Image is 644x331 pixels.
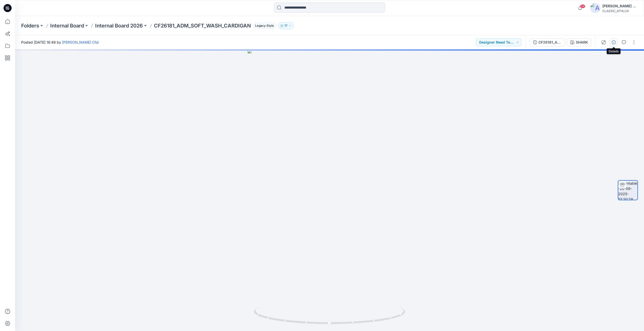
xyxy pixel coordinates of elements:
div: CF26181_ADM_SOFT_WASH_CARDIGAN [539,40,562,45]
img: turntable-26-09-2025-13:20:28 [618,181,637,200]
a: Folders [21,22,39,29]
span: Legacy Style [253,23,276,29]
span: Posted [DATE] 18:49 by [21,40,99,45]
button: Details [610,38,618,46]
span: 54 [580,4,585,8]
button: CF26181_ADM_SOFT_WASH_CARDIGAN [530,38,565,46]
img: avatar [590,3,600,13]
p: 17 [284,23,287,28]
a: Internal Board 2026 [95,22,143,29]
div: [PERSON_NAME] Cfai [602,3,638,9]
a: [PERSON_NAME] Cfai [62,40,99,44]
button: Legacy Style [251,22,276,29]
a: Internal Board [50,22,84,29]
button: 17 [278,22,294,29]
button: SHARK [567,38,591,46]
div: SHARK [576,40,588,45]
div: CLASSIC_ATHLUX [602,9,638,13]
p: CF26181_ADM_SOFT_WASH_CARDIGAN [154,22,251,29]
